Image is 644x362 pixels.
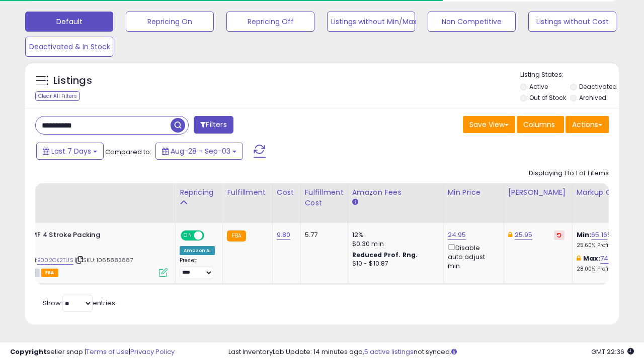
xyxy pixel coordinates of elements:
button: Listings without Min/Max [327,12,415,32]
div: Repricing [180,187,218,198]
button: Repricing On [126,12,214,32]
span: Show: entries [43,298,115,308]
a: 5 active listings [364,347,414,356]
button: Deactivated & In Stock [25,37,113,57]
button: Non Competitive [428,12,516,32]
div: Displaying 1 to 1 of 1 items [529,169,609,178]
div: 5.77 [305,230,340,239]
label: Out of Stock [529,93,566,102]
label: Archived [579,93,606,102]
div: Preset: [180,257,215,280]
label: Active [529,82,548,91]
a: 74.14 [600,254,617,264]
a: Privacy Policy [130,347,175,356]
span: 2025-09-12 22:36 GMT [591,347,634,356]
b: Reduced Prof. Rng. [352,251,418,259]
i: This overrides the store level Dynamic Max Price for this listing [508,231,512,238]
button: Aug-28 - Sep-03 [155,143,243,160]
a: 24.95 [448,230,466,240]
div: 12% [352,230,436,239]
div: $0.30 min [352,239,436,249]
a: Terms of Use [86,347,129,356]
div: $10 - $10.87 [352,260,436,268]
div: Disable auto adjust min [448,242,496,271]
span: Columns [523,119,555,130]
a: 65.16 [591,230,607,240]
button: Columns [517,116,564,133]
span: Compared to: [105,147,151,157]
div: seller snap | | [10,347,175,357]
div: Amazon Fees [352,187,439,198]
span: ON [182,231,194,239]
button: Save View [463,116,515,133]
small: Amazon Fees. [352,198,358,207]
div: Amazon AI [180,246,215,255]
span: OFF [203,231,219,239]
button: Actions [566,116,609,133]
div: Title [14,187,171,198]
button: Default [25,12,113,32]
span: FBA [41,269,58,277]
div: Min Price [448,187,500,198]
small: FBA [227,230,246,242]
b: Max: [583,254,601,263]
div: ASIN: [17,230,168,276]
span: Aug-28 - Sep-03 [171,146,230,156]
button: Filters [194,116,233,134]
a: B002OK2TUS [37,256,73,265]
div: Clear All Filters [35,91,80,101]
p: Listing States: [520,70,619,80]
div: Last InventoryLab Update: 14 minutes ago, not synced. [228,347,634,357]
h5: Listings [53,74,92,88]
div: Fulfillment [227,187,268,198]
label: Deactivated [579,82,617,91]
a: 25.95 [515,230,533,240]
span: Last 7 Days [51,146,91,156]
div: [PERSON_NAME] [508,187,568,198]
button: Listings without Cost [528,12,616,32]
i: This overrides the store level max markup for this listing [577,255,581,262]
b: FMF 4 Stroke Packing [28,230,150,243]
a: 9.80 [277,230,291,240]
span: | SKU: 1065883887 [75,256,133,264]
strong: Copyright [10,347,47,356]
button: Repricing Off [226,12,314,32]
i: Revert to store-level Dynamic Max Price [557,232,561,237]
button: Last 7 Days [36,143,104,160]
div: Cost [277,187,296,198]
div: Fulfillment Cost [305,187,344,208]
b: Min: [577,230,592,239]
